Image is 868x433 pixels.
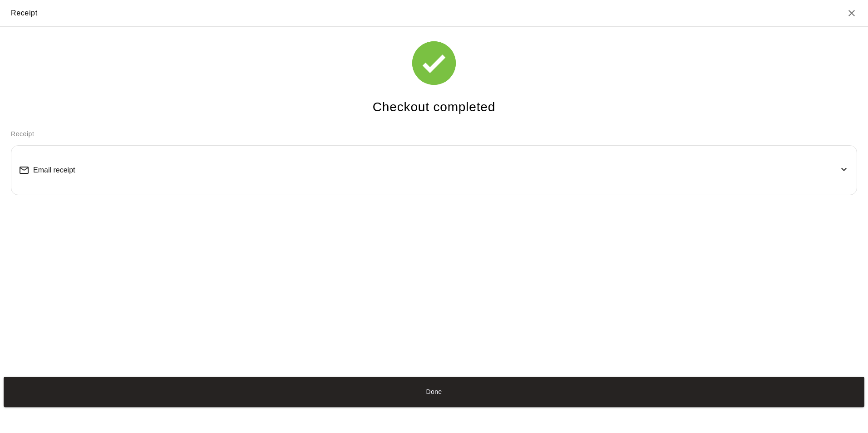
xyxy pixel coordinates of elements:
[11,129,857,139] p: Receipt
[4,377,864,407] button: Done
[11,7,38,19] div: Receipt
[373,99,495,115] h4: Checkout completed
[33,166,75,174] span: Email receipt
[846,8,857,19] button: Close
